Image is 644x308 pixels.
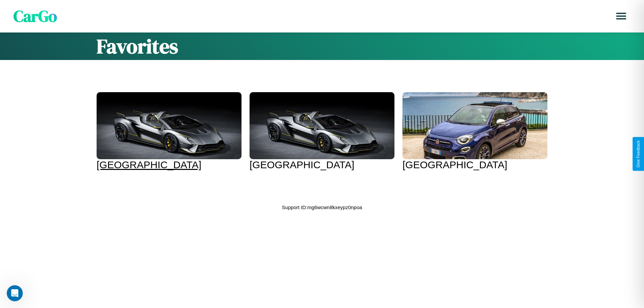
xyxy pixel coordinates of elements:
iframe: Intercom live chat [7,285,23,301]
h1: Favorites [97,33,547,60]
button: Open menu [612,7,631,25]
div: [GEOGRAPHIC_DATA] [402,159,547,171]
div: [GEOGRAPHIC_DATA] [97,159,241,171]
p: Support ID: mg6wcwn8kxeypz0npoa [282,203,362,212]
span: CarGo [13,5,57,27]
div: [GEOGRAPHIC_DATA] [250,159,394,171]
div: Give Feedback [636,140,641,168]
